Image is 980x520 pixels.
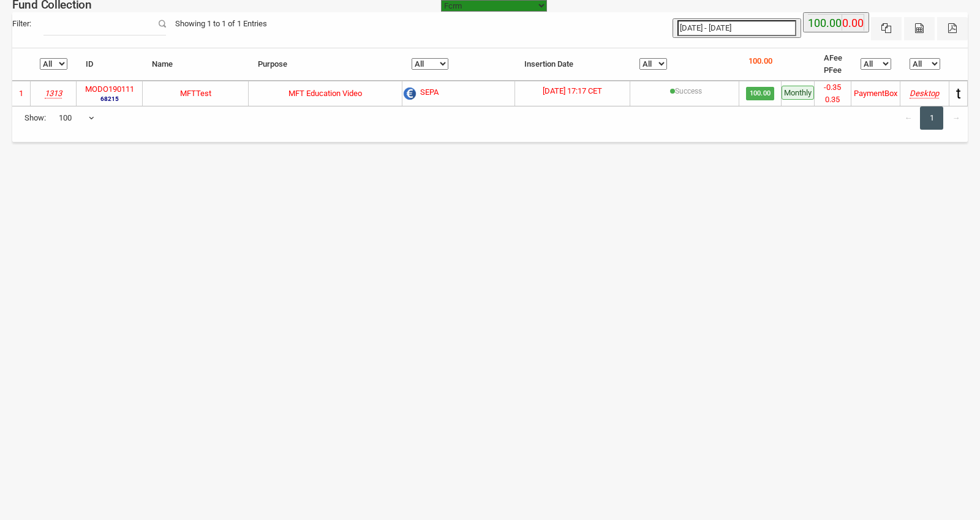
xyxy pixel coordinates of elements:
th: Name [143,48,249,81]
label: [DATE] 17:17 CET [543,85,602,97]
button: Excel [871,17,902,40]
label: MODO190111 [85,83,134,95]
td: MFTTest [143,81,249,106]
button: 100.000.00 [803,12,869,32]
th: Insertion Date [515,48,630,81]
span: Monthly [782,86,814,100]
li: -0.35 [815,81,851,94]
a: ← [897,106,920,130]
li: PFee [824,64,842,76]
span: 100 [59,112,94,124]
span: SEPA [420,86,439,101]
div: Showing 1 to 1 of 1 Entries [166,12,276,35]
a: 1 [920,106,943,130]
span: t [956,85,961,102]
li: AFee [824,52,842,64]
p: 100.00 [748,55,772,67]
small: 68215 [85,94,134,103]
label: 100.00 [808,15,842,32]
span: 100 [58,106,95,130]
label: 0.00 [842,15,864,32]
li: 0.35 [815,94,851,106]
th: Purpose [249,48,402,81]
td: MFT Education Video [249,81,402,106]
a: → [944,106,968,130]
th: ID [77,48,143,81]
i: Test Account [45,89,62,98]
button: Pdf [937,17,968,40]
span: 100.00 [746,87,774,100]
label: [{ [675,86,702,97]
button: CSV [904,17,935,40]
input: Filter: [43,12,166,35]
span: Show: [24,112,46,124]
div: PaymentBox [854,87,897,100]
i: Mozilla/5.0 (Windows NT 10.0; Win64; x64) AppleWebKit/537.36 (KHTML, like Gecko) Chrome/140.0.0.0... [910,89,939,98]
td: 1 [12,81,31,106]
